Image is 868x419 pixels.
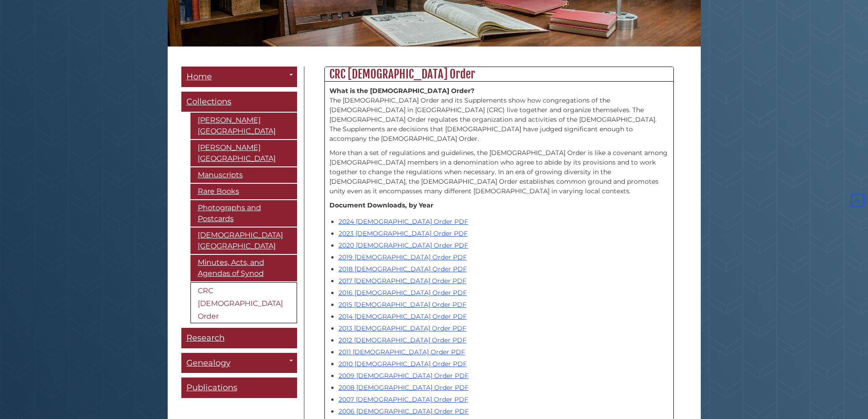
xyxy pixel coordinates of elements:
[190,282,297,323] a: CRC [DEMOGRAPHIC_DATA] Order
[329,148,669,196] p: More than a set of regulations and guidelines, the [DEMOGRAPHIC_DATA] Order is like a covenant am...
[339,217,468,226] a: 2024 [DEMOGRAPHIC_DATA] Order PDF
[339,383,469,392] a: 2008 [DEMOGRAPHIC_DATA] Order PDF
[181,378,297,398] a: Publications
[849,197,866,205] a: Back to Top
[181,92,297,112] a: Collections
[325,67,673,82] h2: CRC [DEMOGRAPHIC_DATA] Order
[339,300,467,309] a: 2015 [DEMOGRAPHIC_DATA] Order PDF
[339,372,469,380] a: 2009 [DEMOGRAPHIC_DATA] Order PDF
[339,241,468,249] a: 2020 [DEMOGRAPHIC_DATA] Order PDF
[339,229,468,238] a: 2023 [DEMOGRAPHIC_DATA] Order PDF
[186,72,212,82] span: Home
[190,255,297,281] a: Minutes, Acts, and Agendas of Synod
[329,87,474,95] strong: What is the [DEMOGRAPHIC_DATA] Order?
[186,383,237,393] span: Publications
[329,86,669,144] p: The [DEMOGRAPHIC_DATA] Order and its Supplements show how congregations of the [DEMOGRAPHIC_DATA]...
[186,358,231,368] span: Genealogy
[190,113,297,139] a: [PERSON_NAME][GEOGRAPHIC_DATA]
[339,277,467,285] a: 2017 [DEMOGRAPHIC_DATA] Order PDF
[339,348,465,356] a: 2011 [DEMOGRAPHIC_DATA] Order PDF
[339,360,467,368] a: 2010 [DEMOGRAPHIC_DATA] Order PDF
[339,336,467,344] a: 2012 [DEMOGRAPHIC_DATA] Order PDF
[339,312,467,321] a: 2014 [DEMOGRAPHIC_DATA] Order PDF
[190,167,297,183] a: Manuscripts
[339,253,467,261] a: 2019 [DEMOGRAPHIC_DATA] Order PDF
[181,328,297,348] a: Research
[190,200,297,227] a: Photographs and Postcards
[339,289,467,297] a: 2016 [DEMOGRAPHIC_DATA] Order PDF
[190,228,297,254] a: [DEMOGRAPHIC_DATA][GEOGRAPHIC_DATA]
[181,67,297,87] a: Home
[186,97,231,107] span: Collections
[190,184,297,199] a: Rare Books
[339,265,467,273] a: 2018 [DEMOGRAPHIC_DATA] Order PDF
[181,353,297,373] a: Genealogy
[186,333,225,343] span: Research
[339,395,468,403] a: 2007 [DEMOGRAPHIC_DATA] Order PDF
[190,140,297,166] a: [PERSON_NAME][GEOGRAPHIC_DATA]
[339,324,467,332] a: 2013 [DEMOGRAPHIC_DATA] Order PDF
[339,407,469,415] a: 2006 [DEMOGRAPHIC_DATA] Order PDF
[329,201,433,209] strong: Document Downloads, by Year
